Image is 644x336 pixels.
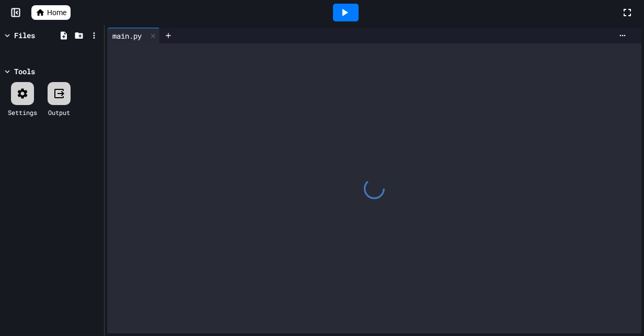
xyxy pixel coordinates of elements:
iframe: chat widget [600,294,634,326]
iframe: chat widget [557,249,634,293]
div: Tools [14,66,35,77]
div: main.py [107,30,147,41]
span: Home [47,7,66,18]
div: Output [48,108,70,117]
div: Files [14,30,35,41]
a: Home [31,5,71,20]
div: Settings [8,108,37,117]
div: main.py [107,28,160,43]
